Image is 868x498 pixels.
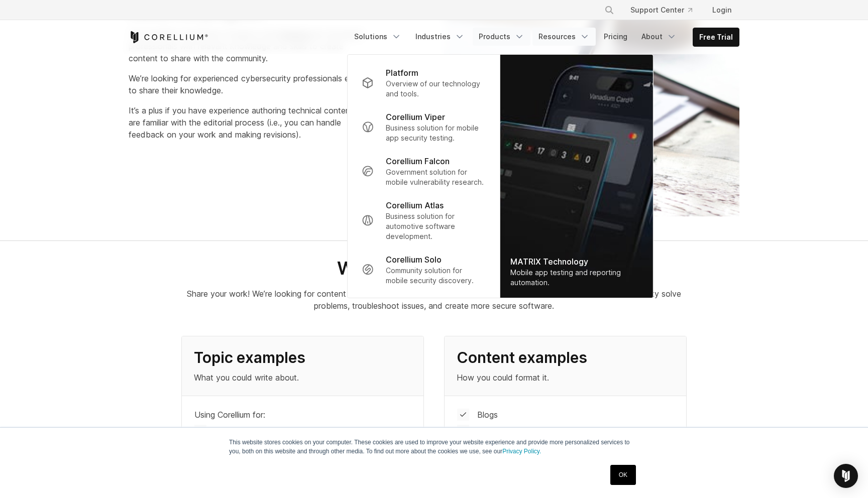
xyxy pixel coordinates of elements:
[386,211,486,241] p: Business solution for automotive software development.
[194,371,411,384] p: What you could write about.
[457,371,674,384] p: How you could format it.
[457,348,674,367] h3: Content examples
[592,1,739,19] div: Navigation Menu
[129,31,208,43] a: Corellium Home
[214,425,297,437] p: Mobile app pentesting
[386,199,444,211] p: Corellium Atlas
[181,288,687,312] p: Share your work! We’re looking for content focused on mobile application security testing that wi...
[473,28,530,46] a: Products
[532,28,596,46] a: Resources
[354,193,494,247] a: Corellium Atlas Business solution for automotive software development.
[834,464,858,488] div: Open Intercom Messenger
[622,1,700,19] a: Support Center
[386,67,418,79] p: Platform
[386,254,442,266] p: Corellium Solo
[354,105,494,149] a: Corellium Viper Business solution for mobile app security testing.
[598,28,633,46] a: Pricing
[129,104,374,141] p: It’s a plus if you have experience authoring technical content and are familiar with the editoria...
[386,111,445,123] p: Corellium Viper
[510,268,643,288] div: Mobile app testing and reporting automation.
[129,72,374,96] p: We’re looking for experienced cybersecurity professionals eager to share their knowledge.
[500,55,653,298] a: MATRIX Technology Mobile app testing and reporting automation.
[477,425,526,437] p: White Papers
[181,257,687,280] h2: What we’re looking for
[510,256,643,268] div: MATRIX Technology
[194,409,265,421] p: Using Corellium for:
[194,348,411,367] h3: Topic examples
[477,409,498,421] p: Blogs
[500,55,653,298] img: Matrix_WebNav_1x
[693,28,739,46] a: Free Trial
[600,1,618,19] button: Search
[348,28,407,46] a: Solutions
[194,425,206,437] img: icon_check_light-bg
[386,266,486,286] p: Community solution for mobile security discovery.
[354,247,494,292] a: Corellium Solo Community solution for mobile security discovery.
[502,448,541,455] a: Privacy Policy.
[354,149,494,193] a: Corellium Falcon Government solution for mobile vulnerability research.
[704,1,739,19] a: Login
[386,79,486,99] p: Overview of our technology and tools.
[635,28,683,46] a: About
[386,123,486,143] p: Business solution for mobile app security testing.
[386,155,450,167] p: Corellium Falcon
[610,465,636,485] a: OK
[348,28,739,47] div: Navigation Menu
[457,425,469,437] img: icon_check_light-bg
[386,167,486,187] p: Government solution for mobile vulnerability research.
[457,409,469,421] img: icon_check_light-bg
[229,438,639,456] p: This website stores cookies on your computer. These cookies are used to improve your website expe...
[409,28,471,46] a: Industries
[354,61,494,105] a: Platform Overview of our technology and tools.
